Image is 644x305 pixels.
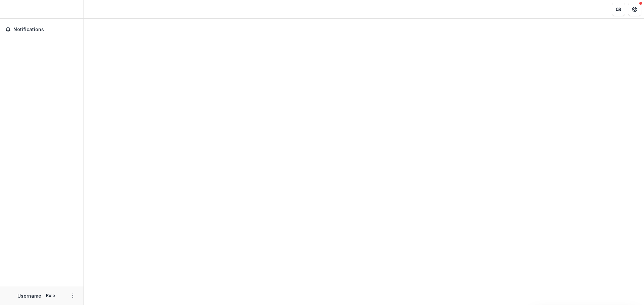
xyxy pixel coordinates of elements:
[44,293,57,299] p: Role
[13,27,78,32] span: Notifications
[628,3,641,16] button: Get Help
[612,3,625,16] button: Partners
[17,292,41,299] p: Username
[3,24,81,35] button: Notifications
[69,292,77,300] button: More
